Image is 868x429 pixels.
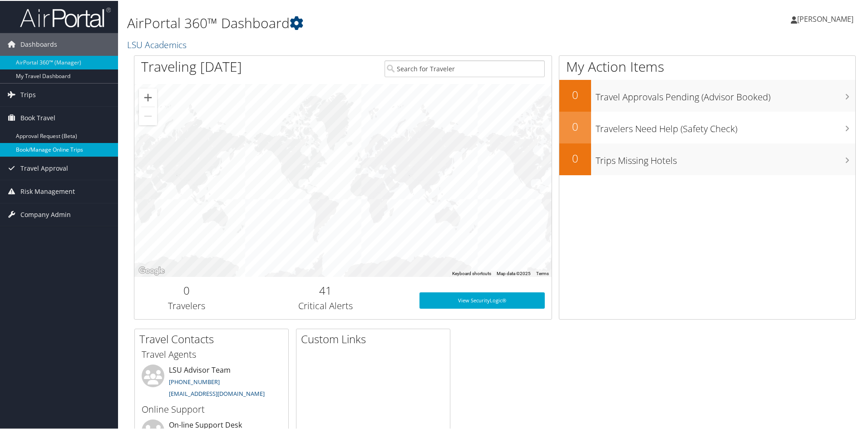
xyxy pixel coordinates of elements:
a: [PHONE_NUMBER] [169,377,220,385]
h2: Custom Links [301,330,450,346]
span: Company Admin [20,202,71,225]
a: [PERSON_NAME] [791,5,863,32]
span: Map data ©2025 [497,270,531,275]
h1: My Action Items [559,56,855,75]
a: LSU Academics [127,38,189,50]
h3: Travelers [141,299,232,311]
span: Travel Approval [20,156,68,179]
h2: 0 [559,118,591,133]
img: Google [137,264,167,276]
span: [PERSON_NAME] [797,13,853,23]
h3: Online Support [142,402,281,415]
h2: Travel Contacts [139,330,288,346]
h1: AirPortal 360™ Dashboard [127,13,617,32]
h3: Trips Missing Hotels [596,149,855,166]
a: 0Travel Approvals Pending (Advisor Booked) [559,79,855,111]
button: Zoom in [139,88,157,106]
h1: Traveling [DATE] [141,56,242,75]
h3: Travel Agents [142,347,281,360]
button: Keyboard shortcuts [452,270,491,276]
a: [EMAIL_ADDRESS][DOMAIN_NAME] [169,389,265,397]
input: Search for Traveler [385,59,545,76]
a: 0Travelers Need Help (Safety Check) [559,111,855,143]
span: Risk Management [20,179,75,202]
span: Dashboards [20,32,57,55]
h3: Critical Alerts [246,299,406,311]
img: airportal-logo.png [20,6,111,27]
h2: 41 [246,282,406,297]
h2: 0 [559,150,591,165]
h2: 0 [559,86,591,102]
h2: 0 [141,282,232,297]
h3: Travelers Need Help (Safety Check) [596,117,855,134]
h3: Travel Approvals Pending (Advisor Booked) [596,85,855,103]
span: Trips [20,83,36,105]
a: 0Trips Missing Hotels [559,143,855,174]
a: View SecurityLogic® [419,291,545,308]
a: Open this area in Google Maps (opens a new window) [137,264,167,276]
a: Terms (opens in new tab) [536,270,549,275]
span: Book Travel [20,106,55,128]
button: Zoom out [139,106,157,124]
li: LSU Advisor Team [137,364,286,401]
